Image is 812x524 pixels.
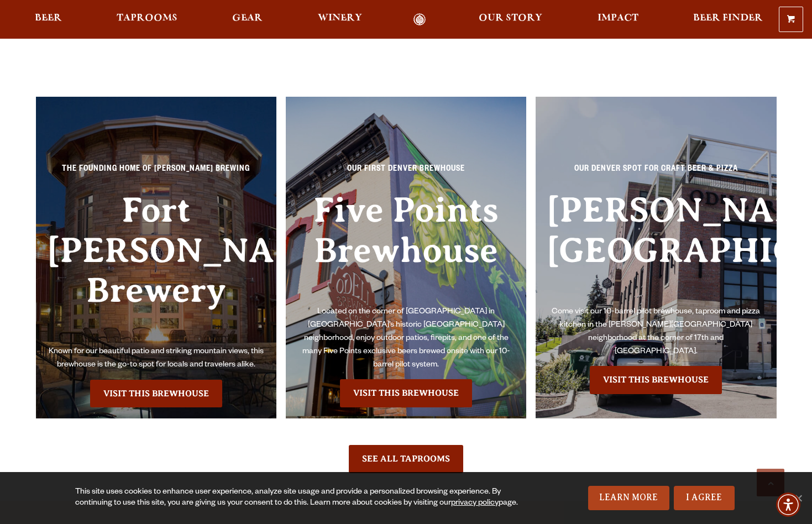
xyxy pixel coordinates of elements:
span: Beer [35,14,62,23]
p: Located on the corner of [GEOGRAPHIC_DATA] in [GEOGRAPHIC_DATA]’s historic [GEOGRAPHIC_DATA] neig... [297,306,516,372]
a: privacy policy [451,499,499,508]
a: Beer [28,13,69,26]
a: Visit the Sloan’s Lake Brewhouse [590,366,722,394]
h3: [PERSON_NAME][GEOGRAPHIC_DATA] [547,190,766,306]
span: Beer Finder [693,14,763,23]
div: This site uses cookies to enhance user experience, analyze site usage and provide a personalized ... [75,487,529,509]
p: The Founding Home of [PERSON_NAME] Brewing [47,163,266,183]
a: Our Story [472,13,549,26]
span: Taprooms [117,14,177,23]
a: Gear [225,13,270,26]
a: Visit the Five Points Brewhouse [340,379,472,407]
a: Taprooms [109,13,185,26]
p: Known for our beautiful patio and striking mountain views, this brewhouse is the go-to spot for l... [47,345,266,372]
p: Come visit our 10-barrel pilot brewhouse, taproom and pizza kitchen in the [PERSON_NAME][GEOGRAPH... [547,306,766,359]
a: See All Taprooms [349,445,463,473]
a: Beer Finder [686,13,770,26]
h3: Fort [PERSON_NAME] Brewery [47,190,266,345]
a: Visit the Fort Collin's Brewery & Taproom [90,380,222,407]
span: Impact [598,14,638,23]
p: Our First Denver Brewhouse [297,163,516,183]
a: Impact [590,13,646,26]
a: Learn More [588,486,669,510]
span: Winery [318,14,362,23]
h3: Five Points Brewhouse [297,190,516,306]
a: Scroll to top [757,469,784,496]
div: Accessibility Menu [776,492,800,517]
span: Our Story [479,14,542,23]
span: Gear [232,14,263,23]
p: Our Denver spot for craft beer & pizza [547,163,766,183]
a: I Agree [674,486,735,510]
a: Odell Home [399,13,440,26]
a: Winery [311,13,369,26]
